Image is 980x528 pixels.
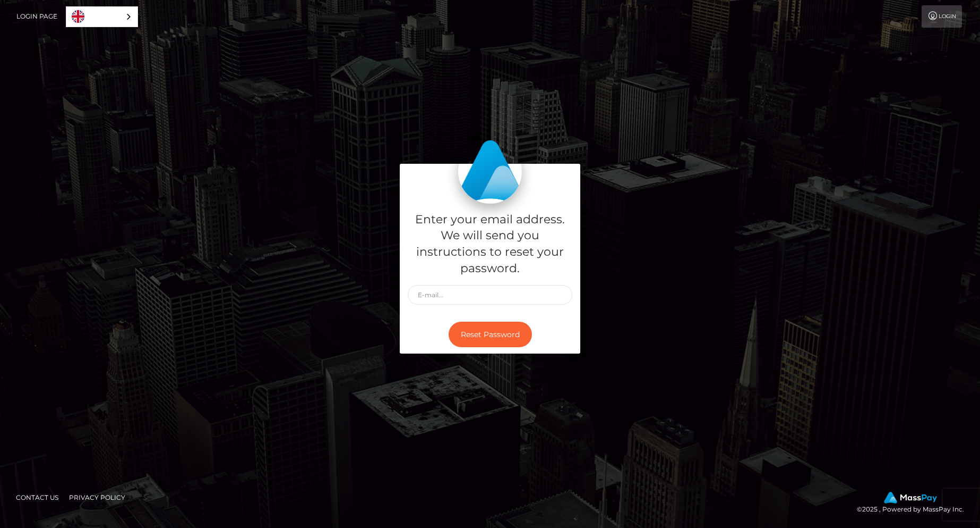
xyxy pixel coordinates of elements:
aside: Language selected: English [66,6,138,27]
a: Login [922,5,962,28]
a: Contact Us [12,489,63,506]
input: E-mail... [408,285,572,305]
a: English [66,7,137,27]
img: MassPay [884,492,937,504]
div: © 2025 , Powered by MassPay Inc. [857,492,972,515]
button: Reset Password [449,322,532,348]
a: Privacy Policy [65,489,130,506]
h5: Enter your email address. We will send you instructions to reset your password. [408,212,572,277]
a: Login Page [16,5,57,28]
div: Language [66,6,138,27]
img: MassPay Login [458,140,522,204]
